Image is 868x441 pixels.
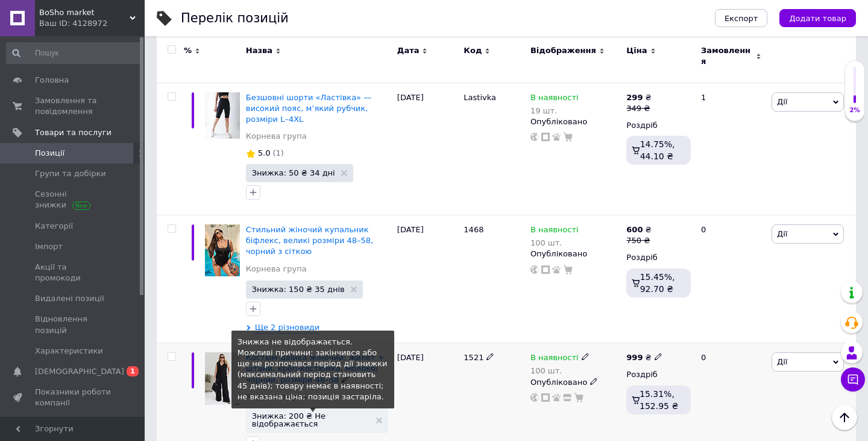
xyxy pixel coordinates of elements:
div: Опубліковано [530,116,620,127]
span: Замовлення та повідомлення [35,95,112,117]
span: Дата [397,45,420,56]
span: Сезонні знижки [35,189,112,211]
span: Групи та добірки [35,168,106,179]
span: Назва [246,45,272,56]
div: 750 ₴ [626,235,651,246]
b: 299 [626,93,643,102]
span: Позиції [35,148,64,159]
button: Наверх [832,405,857,430]
div: Опубліковано [530,377,620,388]
span: Акції та промокоди [35,262,112,284]
div: Ваш ID: 4128972 [39,18,145,29]
span: 5.0 [258,148,271,157]
span: 15.45%, 92.70 ₴ [640,272,675,294]
a: Безшовні шорти «Ластівка» — високий пояс, м’який рубчик, розміри L–4XL [246,93,371,124]
div: Роздріб [626,252,691,263]
div: 349 ₴ [626,103,651,114]
div: Роздріб [626,120,691,131]
div: 1 [694,83,769,215]
span: 15.31%, 152.95 ₴ [640,389,678,411]
img: Костюм-двойка женский: жилет + брюки, креп-костюмка, молоко/черный, размеры 48-58 [205,352,240,405]
span: Код [464,45,482,56]
span: % [184,45,192,56]
span: 1521 [464,353,483,362]
span: 1 [127,366,139,376]
div: ₴ [626,92,651,103]
span: Показники роботи компанії [35,387,112,408]
div: Роздріб [626,369,691,380]
span: Знижка: 200 ₴ Не відображається [252,412,370,428]
span: Імпорт [35,241,63,252]
div: 19 шт. [530,106,579,115]
span: [DEMOGRAPHIC_DATA] [35,366,124,377]
span: Дії [777,97,787,106]
span: В наявності [530,353,579,366]
div: 2% [845,106,864,115]
span: Відновлення позицій [35,314,112,335]
span: 1468 [464,225,483,234]
span: Дії [777,229,787,238]
span: Дії [777,357,787,366]
span: Категорії [35,221,73,232]
a: Корнева група [246,131,307,142]
div: ₴ [626,224,651,235]
span: Lastivka [464,93,496,102]
input: Пошук [6,42,142,64]
span: Додати товар [789,14,846,23]
div: ₴ [626,352,662,363]
a: Стильний жіночий купальник біфлекс, великі розміри 48–58, чорний з сіткою [246,225,373,256]
span: 14.75%, 44.10 ₴ [640,139,675,161]
div: 0 [694,215,769,343]
span: Товари та послуги [35,127,112,138]
div: 100 шт. [530,366,590,375]
span: Ще 2 різновиди [255,322,320,334]
button: Експорт [715,9,768,27]
b: 600 [626,225,643,234]
span: Знижка: 50 ₴ 34 дні [252,169,335,177]
span: Експорт [725,14,758,23]
span: Характеристики [35,346,103,357]
div: Знижка не відображається. Можливі причини: закінчився або ще не розпочався період дії знижки (мак... [237,337,388,402]
div: Опубліковано [530,249,620,259]
a: Корнева група [246,264,307,274]
button: Чат з покупцем [841,367,865,392]
span: В наявності [530,225,579,238]
span: (1) [272,148,283,157]
b: 999 [626,353,643,362]
span: BoSho market [39,7,130,18]
span: Головна [35,75,69,86]
span: Видалені позиції [35,293,104,304]
div: 100 шт. [530,238,579,247]
img: Стильный женский купальник бифлекс, большие размеры 48-58, черный с сеткой [205,224,240,276]
div: [DATE] [394,215,461,343]
div: Перелік позицій [181,12,289,25]
span: Відображення [530,45,596,56]
span: Знижка: 150 ₴ 35 днів [252,285,345,293]
button: Додати товар [779,9,856,27]
span: Замовлення [701,45,753,67]
img: Бесшовные шорты «Ласточка» - высокий пояс, мягкий рубчик, размеры L-4XL [205,92,240,139]
span: Ціна [626,45,647,56]
div: [DATE] [394,83,461,215]
span: В наявності [530,93,579,106]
